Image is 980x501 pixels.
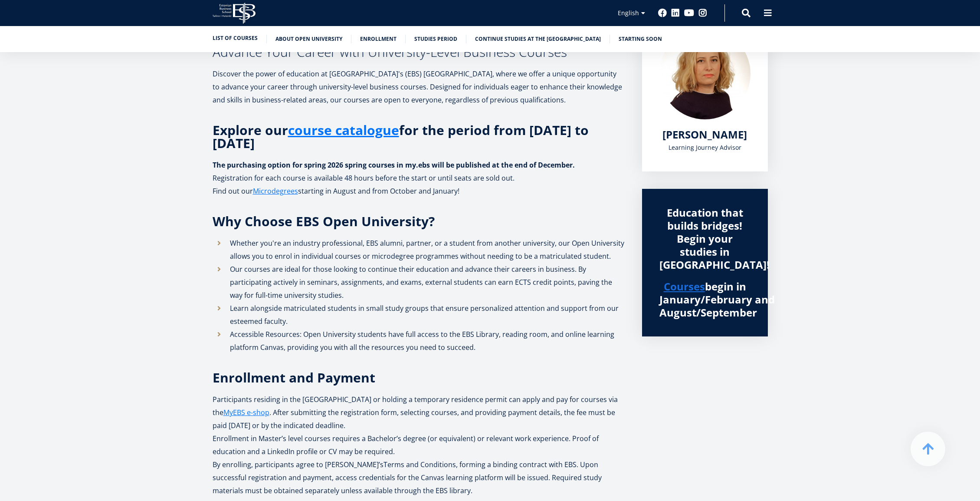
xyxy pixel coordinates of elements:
[213,212,435,230] span: Why Choose EBS Open University?
[698,9,707,17] a: Instagram
[360,35,397,43] a: Enrollment
[213,67,625,106] p: Discover the power of education at [GEOGRAPHIC_DATA]'s (EBS) [GEOGRAPHIC_DATA], where we offer a ...
[230,303,619,326] span: Learn alongside matriculated students in small study groups that ensure personalized attention an...
[213,46,625,59] h3: Advance Your Career with University-Level Business Courses
[671,9,680,17] a: Linkedin
[658,9,667,17] a: Facebook
[230,264,612,300] span: Our courses are ideal for those looking to continue their education and advance their careers in ...
[288,124,399,137] a: course catalogue
[659,206,751,271] div: Education that builds bridges! Begin your studies in [GEOGRAPHIC_DATA]!
[213,393,625,497] p: Participants residing in the [GEOGRAPHIC_DATA] or holding a temporary residence permit can apply ...
[664,280,705,293] a: Courses
[213,34,258,43] a: List of Courses
[213,160,575,170] strong: The purchasing option for spring 2026 spring courses in my.ebs will be published at the end of De...
[253,185,298,198] a: Microdegrees
[223,406,269,419] a: MyEBS e-shop
[659,28,751,119] img: Kadri Osula Learning Journey Advisor
[213,171,625,198] p: Registration for each course is available 48 hours before the start or until seats are sold out. ...
[275,35,342,43] a: About Open University
[619,35,662,43] a: Starting soon
[414,35,457,43] a: Studies period
[230,330,614,352] span: Accessible Resources: Open University students have full access to the EBS Library, reading room,...
[213,121,589,152] strong: Explore our for the period from [DATE] to [DATE]
[659,141,751,154] div: Learning Journey Advisor
[662,127,747,142] span: [PERSON_NAME]
[213,369,375,386] strong: Enrollment and Payment
[662,128,747,141] a: [PERSON_NAME]
[684,9,694,17] a: Youtube
[659,280,751,319] h2: begin in January/February and August/September
[475,35,601,43] a: Continue studies at the [GEOGRAPHIC_DATA]
[230,238,624,261] span: Whether you're an industry professional, EBS alumni, partner, or a student from another universit...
